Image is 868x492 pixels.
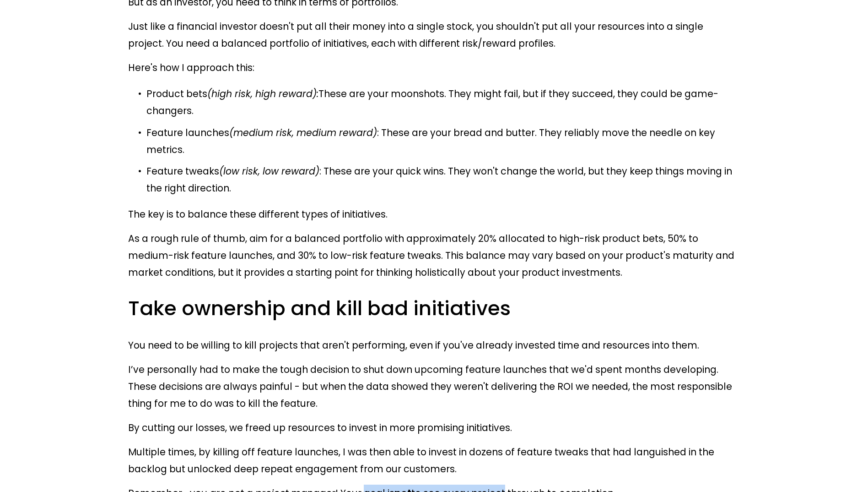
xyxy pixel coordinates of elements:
p: I’ve personally had to make the tough decision to shut down upcoming feature launches that we'd s... [128,361,740,412]
p: By cutting our losses, we freed up resources to invest in more promising initiatives. [128,419,740,436]
h3: Take ownership and kill bad initiatives [128,295,740,322]
em: (medium risk, medium reward) [229,126,377,139]
p: Here's how I approach this: [128,59,740,76]
em: (high risk, high reward): [207,87,318,100]
p: Product bets These are your moonshots. They might fail, but if they succeed, they could be game-c... [146,85,740,119]
p: Just like a financial investor doesn't put all their money into a single stock, you shouldn't put... [128,18,740,52]
em: (low risk, low reward) [219,164,319,178]
p: Multiple times, by killing off feature launches, I was then able to invest in dozens of feature t... [128,443,740,477]
p: Feature tweaks : These are your quick wins. They won't change the world, but they keep things mov... [146,163,740,197]
p: As a rough rule of thumb, aim for a balanced portfolio with approximately 20% allocated to high-r... [128,230,740,281]
p: You need to be willing to kill projects that aren't performing, even if you've already invested t... [128,337,740,354]
p: The key is to balance these different types of initiatives. [128,206,740,223]
p: Feature launches : These are your bread and butter. They reliably move the needle on key metrics. [146,124,740,158]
